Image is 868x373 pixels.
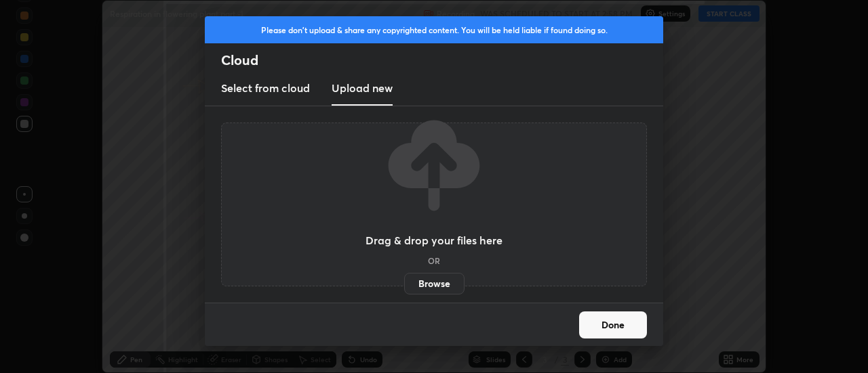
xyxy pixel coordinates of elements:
[428,257,440,265] h5: OR
[332,80,393,96] h3: Upload new
[205,16,663,43] div: Please don't upload & share any copyrighted content. You will be held liable if found doing so.
[221,80,310,96] h3: Select from cloud
[366,235,502,246] h3: Drag & drop your files here
[579,311,647,338] button: Done
[221,51,663,69] h2: Cloud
